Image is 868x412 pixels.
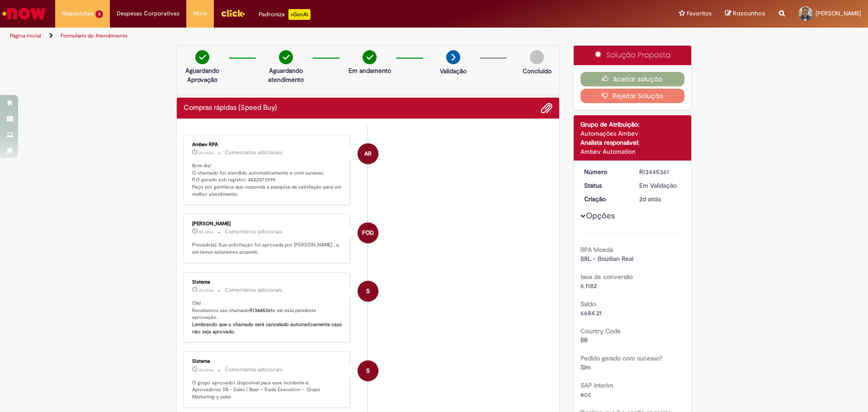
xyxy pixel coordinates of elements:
[184,104,277,112] h2: Compras rápidas (Speed Buy) Histórico de tíquete
[199,229,213,235] span: 4h atrás
[199,288,213,293] span: 2d atrás
[221,6,245,20] img: click_logo_yellow_360x200.png
[199,229,213,235] time: 27/08/2025 09:48:07
[523,66,552,76] p: Concluído
[192,142,343,147] div: Ambev RPA
[639,181,681,190] div: Em Validação
[366,280,370,302] span: S
[192,300,343,336] p: Olá! Recebemos seu chamado e ele esta pendente aprovação.
[363,50,377,64] img: check-circle-green.png
[358,143,378,164] div: Ambev RPA
[192,162,343,198] p: Bom dia! O chamado foi atendido automaticamente e com sucesso. P.O gerado sob registro: 452207399...
[574,46,692,65] div: Solução Proposta
[440,66,467,76] p: Validação
[279,50,293,64] img: check-circle-green.png
[580,120,685,129] div: Grupo de Atribuição:
[259,9,311,20] div: Padroniza
[639,195,661,203] span: 2d atrás
[580,354,662,362] b: Pedido gerado com sucesso?
[250,307,273,314] b: R13445361
[541,102,552,114] button: Adicionar anexos
[199,150,213,156] span: 2h atrás
[192,359,343,364] div: Sistema
[639,167,681,176] div: R13445361
[577,167,633,176] dt: Número
[580,72,685,86] button: Aceitar solução
[687,9,712,18] span: Favoritos
[288,9,311,20] p: +GenAi
[366,360,370,382] span: S
[117,9,179,18] span: Despesas Corporativas
[362,222,374,244] span: FOD
[639,195,661,203] time: 25/08/2025 16:18:09
[580,390,591,398] span: ecc
[816,9,861,17] span: [PERSON_NAME]
[446,50,460,64] img: arrow-next.png
[10,32,41,39] a: Página inicial
[192,242,343,256] p: Prezado(a), Sua solicitação foi aprovada por [PERSON_NAME] , e em breve estaremos atuando.
[192,321,344,335] b: Lembrando que o chamado será cancelado automaticamente caso não seja aprovado.
[580,309,602,317] span: 6684.21
[195,50,209,64] img: check-circle-green.png
[264,66,308,84] p: Aguardando atendimento
[580,246,613,254] b: RPA Moeda
[580,327,621,335] b: Country Code
[225,286,283,294] small: Comentários adicionais
[580,138,685,147] div: Analista responsável:
[199,367,213,373] time: 25/08/2025 16:18:22
[358,281,378,302] div: System
[199,288,213,293] time: 25/08/2025 16:18:22
[530,50,544,64] img: img-circle-grey.png
[580,282,597,290] span: 6.1182
[580,381,613,389] b: SAP Interim
[577,181,633,190] dt: Status
[733,9,765,18] span: Rascunhos
[349,66,391,75] p: Em andamento
[639,194,681,204] div: 25/08/2025 16:18:09
[193,9,207,18] span: More
[580,273,633,281] b: taxa de conversão
[577,194,633,204] dt: Criação
[95,10,103,18] span: 3
[580,89,685,103] button: Rejeitar Solução
[580,363,591,371] span: Sim
[192,221,343,227] div: [PERSON_NAME]
[358,223,378,243] div: Filipe Orsatto Da Silva
[225,228,283,236] small: Comentários adicionais
[192,379,343,401] p: O grupo aprovador disponível para esse incidente é: Aprovadores SB - Sales | Beer - Trade Executi...
[199,150,213,156] time: 27/08/2025 11:08:57
[62,9,94,18] span: Requisições
[364,143,372,165] span: AR
[1,5,47,23] img: ServiceNow
[192,279,343,285] div: Sistema
[580,147,685,156] div: Ambev Automation
[580,129,685,138] div: Automações Ambev
[225,366,283,374] small: Comentários adicionais
[199,367,213,373] span: 2d atrás
[180,66,224,84] p: Aguardando Aprovação
[580,255,633,263] span: BRL - Brazilian Real
[725,9,765,18] a: Rascunhos
[580,300,596,308] b: Saldo
[7,28,572,44] ul: Trilhas de página
[580,336,588,344] span: BR
[61,32,127,39] a: Formulário de Atendimento
[358,360,378,381] div: System
[225,149,283,156] small: Comentários adicionais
